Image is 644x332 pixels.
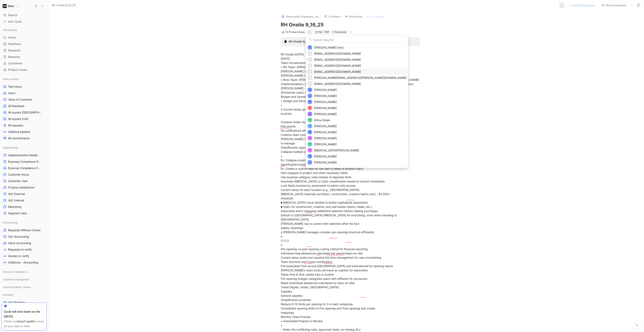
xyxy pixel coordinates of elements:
img: avatar [308,112,312,116]
span: [PERSON_NAME] [314,130,337,134]
div: A [308,143,312,146]
div: l [308,58,312,61]
span: [EMAIL_ADDRESS][DOMAIN_NAME] [314,58,361,61]
span: [PERSON_NAME] [314,100,337,104]
span: [PERSON_NAME] [314,94,337,98]
span: Africa Green [314,118,330,122]
img: avatar [308,136,312,140]
div: A [308,130,312,134]
div: A [308,124,312,128]
div: A [308,100,312,104]
span: [EMAIL_ADDRESS][DOMAIN_NAME] [314,82,361,85]
div: A [308,106,312,110]
span: [PERSON_NAME] [314,155,337,158]
span: [PERSON_NAME] [314,88,337,92]
span: [PERSON_NAME] [314,136,337,140]
span: [PERSON_NAME] [314,161,337,164]
div: m [308,70,312,74]
div: l [308,82,312,86]
span: [EMAIL_ADDRESS][DOMAIN_NAME] [314,52,361,55]
div: A [308,88,312,92]
img: avatar [308,161,312,164]
div: k [308,64,312,68]
span: [PERSON_NAME] [314,143,337,146]
span: [EMAIL_ADDRESS][DOMAIN_NAME] [314,70,361,73]
span: [EMAIL_ADDRESS][DOMAIN_NAME] [314,64,361,67]
span: [PERSON_NAME] [314,106,337,110]
div: A [308,155,312,158]
span: [PERSON_NAME][EMAIL_ADDRESS][PERSON_NAME][DOMAIN_NAME] [314,76,407,79]
div: m [308,76,312,80]
span: [MEDICAL_DATA][PERSON_NAME] [314,149,359,152]
span: [PERSON_NAME] (me) [314,46,344,49]
span: [PERSON_NAME] [314,124,337,128]
img: avatar [308,46,312,49]
img: avatar [308,94,312,98]
input: Search reporter [307,36,407,43]
div: c [308,52,312,55]
span: [PERSON_NAME] [314,112,337,116]
div: A [308,149,312,152]
div: A [308,118,312,122]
